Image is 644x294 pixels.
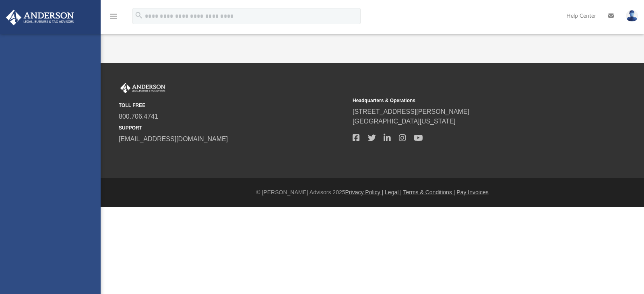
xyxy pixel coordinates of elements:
a: [GEOGRAPHIC_DATA][US_STATE] [353,118,456,125]
a: Pay Invoices [456,189,488,195]
i: search [134,11,143,20]
a: 800.706.4741 [119,113,158,120]
img: User Pic [626,10,638,22]
small: TOLL FREE [119,102,347,109]
i: menu [109,11,118,21]
img: Anderson Advisors Platinum Portal [4,10,76,25]
a: menu [109,15,118,21]
a: Privacy Policy | [345,189,384,195]
a: Legal | [385,189,402,195]
small: SUPPORT [119,124,347,132]
div: © [PERSON_NAME] Advisors 2025 [101,188,644,197]
a: [STREET_ADDRESS][PERSON_NAME] [353,108,469,115]
small: Headquarters & Operations [353,97,581,104]
a: [EMAIL_ADDRESS][DOMAIN_NAME] [119,136,228,142]
img: Anderson Advisors Platinum Portal [119,83,167,93]
a: Terms & Conditions | [403,189,455,195]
